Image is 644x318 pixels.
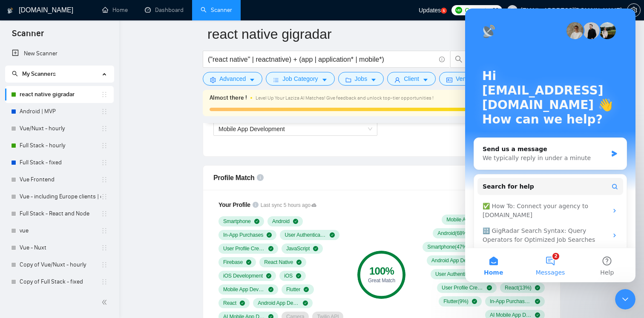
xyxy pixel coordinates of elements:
[219,74,246,83] span: Advanced
[535,285,540,290] span: check-circle
[437,230,469,237] span: Android ( 68 %)
[296,273,301,278] span: check-circle
[5,256,114,273] li: Copy of Vue/Nuxt - hourly
[266,72,334,86] button: barsJob Categorycaret-down
[273,77,279,83] span: bars
[223,286,265,293] span: Mobile App Development
[210,77,216,83] span: setting
[285,232,326,238] span: User Authentication
[223,300,236,307] span: React
[5,205,114,222] li: Full Stack - React and Node
[223,259,243,266] span: Firebase
[296,260,302,265] span: check-circle
[267,232,272,238] span: check-circle
[286,286,300,293] span: Flutter
[427,244,468,250] span: Smartphone ( 47 %)
[322,77,328,83] span: caret-down
[208,54,435,65] input: Search Freelance Jobs...
[627,7,641,14] a: setting
[5,273,114,290] li: Copy of Full Stack - fixed
[101,125,108,132] span: holder
[5,27,51,45] span: Scanner
[439,57,445,62] span: info-circle
[284,272,293,279] span: iOS
[442,284,483,291] span: User Profile Creation ( 16 %)
[101,261,108,268] span: holder
[304,287,309,292] span: check-circle
[223,232,263,238] span: In-App Purchases
[258,300,299,307] span: Android App Development
[203,72,262,86] button: settingAdvancedcaret-down
[268,287,273,292] span: check-circle
[465,9,635,282] iframe: Intercom live chat
[20,256,101,273] a: Copy of Vue/Nuxt - hourly
[20,205,101,222] a: Full Stack - React and Node
[101,210,108,217] span: holder
[223,245,265,252] span: User Profile Creation
[218,126,285,132] span: Mobile App Development
[439,72,491,86] button: idcardVendorcaret-down
[492,6,499,15] span: 32
[20,154,101,171] a: Full Stack - fixed
[443,9,445,13] text: 5
[268,246,273,251] span: check-circle
[101,142,108,149] span: holder
[101,108,108,115] span: holder
[357,278,405,283] div: Great Match
[257,174,264,181] span: info-circle
[487,285,492,290] span: check-circle
[357,266,405,276] div: 100 %
[249,77,255,83] span: caret-down
[20,222,101,239] a: vue
[282,74,318,83] span: Job Category
[223,218,251,225] span: Smartphone
[223,272,263,279] span: iOS Development
[201,6,232,14] a: searchScanner
[5,154,114,171] li: Full Stack - fixed
[313,246,318,251] span: check-circle
[446,77,452,83] span: idcard
[423,77,428,83] span: caret-down
[535,312,540,318] span: check-circle
[355,74,368,83] span: Jobs
[101,176,108,183] span: holder
[102,6,128,14] a: homeHome
[419,7,441,14] span: Updates
[7,4,13,17] img: logo
[101,227,108,234] span: holder
[20,273,101,290] a: Copy of Full Stack - fixed
[450,51,467,68] button: search
[101,298,110,307] span: double-left
[5,188,114,205] li: Vue - including Europe clients | only search title
[266,273,271,278] span: check-circle
[12,70,56,77] span: My Scanners
[207,23,543,45] input: Scanner name...
[465,6,490,15] span: Connects:
[20,188,101,205] a: Vue - including Europe clients | only search title
[5,45,114,62] li: New Scanner
[338,72,384,86] button: folderJobscaret-down
[5,103,114,120] li: Android | MVP
[293,219,298,224] span: check-circle
[431,257,473,264] span: Android App Development ( 19 %)
[20,86,101,103] a: react native gigradar
[264,259,293,266] span: React Native
[210,93,247,103] span: Almost there !
[455,7,462,14] img: upwork-logo.png
[254,219,259,224] span: check-circle
[5,120,114,137] li: Vue/Nuxt - hourly
[5,137,114,154] li: Full Stack - hourly
[12,45,107,62] a: New Scanner
[505,284,532,291] span: React ( 13 %)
